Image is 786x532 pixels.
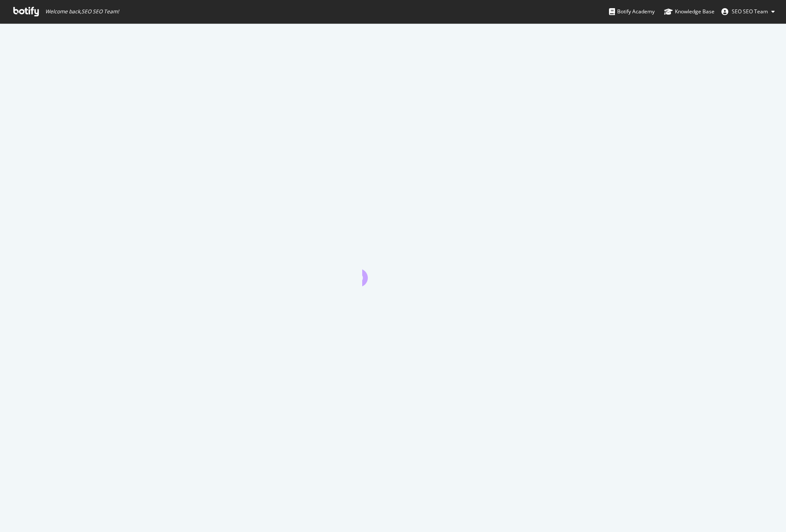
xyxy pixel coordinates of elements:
[45,8,119,15] span: Welcome back, SEO SEO Team !
[609,7,655,16] div: Botify Academy
[362,255,424,286] div: animation
[664,7,715,16] div: Knowledge Base
[732,8,768,15] span: SEO SEO Team
[715,5,782,19] button: SEO SEO Team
